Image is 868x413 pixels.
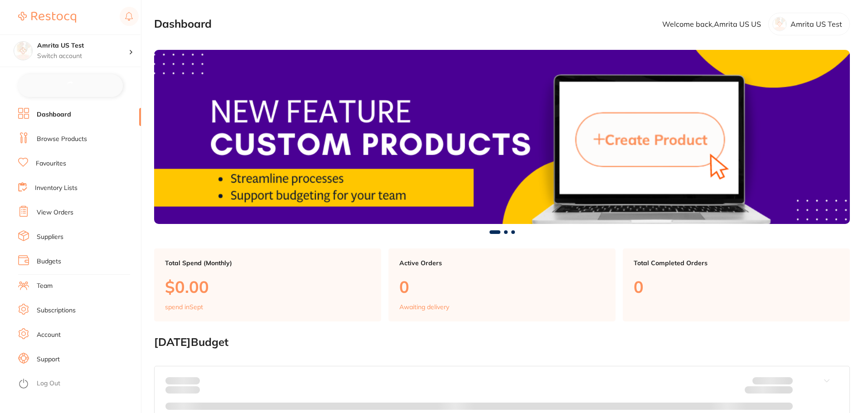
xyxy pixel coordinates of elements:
[37,257,61,266] a: Budgets
[37,306,76,315] a: Subscriptions
[18,7,76,28] a: Restocq Logo
[399,259,605,267] p: Active Orders
[18,377,138,391] button: Log Out
[37,110,71,119] a: Dashboard
[745,384,793,395] p: Remaining:
[790,20,842,28] p: Amrita US Test
[165,303,203,311] p: spend in Sept
[634,259,839,267] p: Total Completed Orders
[399,303,449,311] p: Awaiting delivery
[623,248,850,322] a: Total Completed Orders0
[184,377,200,385] strong: $0.00
[37,355,60,364] a: Support
[775,377,793,385] strong: $NaN
[165,277,370,296] p: $0.00
[634,277,839,296] p: 0
[37,208,73,217] a: View Orders
[154,50,850,224] img: Dashboard
[388,248,616,322] a: Active Orders0Awaiting delivery
[165,384,200,395] p: month
[752,377,793,384] p: Budget:
[165,377,200,384] p: Spent:
[399,277,605,296] p: 0
[154,336,850,349] h2: [DATE] Budget
[37,233,63,242] a: Suppliers
[37,282,53,291] a: Team
[37,52,129,61] p: Switch account
[37,379,60,388] a: Log Out
[154,248,381,322] a: Total Spend (Monthly)$0.00spend inSept
[37,41,129,50] h4: Amrita US Test
[35,184,78,193] a: Inventory Lists
[165,259,370,267] p: Total Spend (Monthly)
[14,42,32,60] img: Amrita US Test
[777,388,793,396] strong: $0.00
[37,330,61,340] a: Account
[154,18,212,30] h2: Dashboard
[662,20,761,28] p: Welcome back, Amrita US US
[18,12,76,23] img: Restocq Logo
[37,135,87,144] a: Browse Products
[36,159,66,168] a: Favourites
